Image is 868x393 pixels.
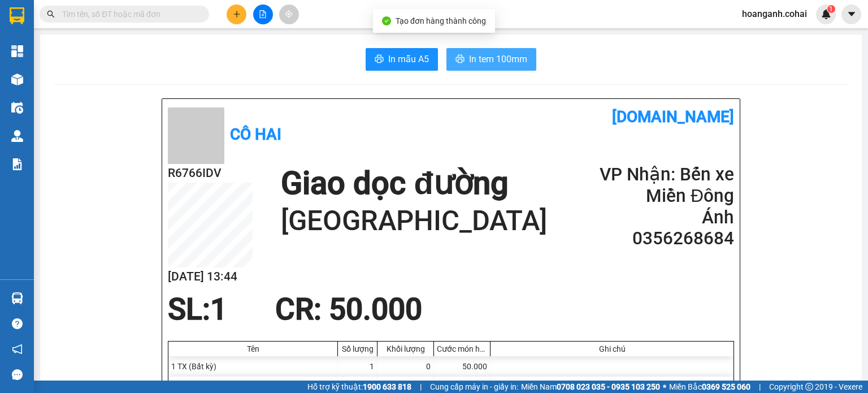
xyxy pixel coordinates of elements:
[420,381,422,393] span: |
[669,381,750,393] span: Miền Bắc
[375,54,384,65] span: printer
[281,164,547,203] h1: Giao dọc đường
[10,7,24,24] img: logo-vxr
[210,292,227,327] span: 1
[227,5,246,24] button: plus
[363,382,411,391] strong: 1900 633 818
[253,5,273,24] button: file-add
[805,383,813,391] span: copyright
[275,292,422,327] span: CR : 50.000
[307,381,411,393] span: Hỗ trợ kỹ thuật:
[598,207,734,228] h2: Ánh
[827,5,835,13] sup: 1
[281,203,547,239] h1: [GEOGRAPHIC_DATA]
[759,381,761,393] span: |
[341,344,374,353] div: Số lượng
[259,10,267,18] span: file-add
[821,9,831,19] img: icon-new-feature
[446,48,536,71] button: printerIn tem 100mm
[380,344,431,353] div: Khối lượng
[168,292,210,327] span: SL:
[47,10,55,18] span: search
[279,5,299,24] button: aim
[377,356,434,377] div: 0
[12,369,23,380] span: message
[388,52,429,66] span: In mẫu A5
[455,54,465,65] span: printer
[430,381,518,393] span: Cung cấp máy in - giấy in:
[233,10,241,18] span: plus
[171,344,335,353] div: Tên
[702,382,750,391] strong: 0369 525 060
[168,164,253,183] h2: R6766IDV
[663,385,666,389] span: ⚪️
[12,344,23,355] span: notification
[829,5,833,13] span: 1
[841,5,861,24] button: caret-down
[437,344,487,353] div: Cước món hàng
[469,52,527,66] span: In tem 100mm
[12,318,23,329] span: question-circle
[11,130,23,142] img: warehouse-icon
[230,125,281,144] b: Cô Hai
[396,16,486,25] span: Tạo đơn hàng thành công
[366,48,438,71] button: printerIn mẫu A5
[598,164,734,207] h2: VP Nhận: Bến xe Miền Đông
[11,292,23,304] img: warehouse-icon
[11,74,23,85] img: warehouse-icon
[11,102,23,114] img: warehouse-icon
[598,228,734,249] h2: 0356268684
[62,8,196,20] input: Tìm tên, số ĐT hoặc mã đơn
[285,10,293,18] span: aim
[11,45,23,57] img: dashboard-icon
[11,158,23,170] img: solution-icon
[612,107,734,126] b: [DOMAIN_NAME]
[733,7,816,21] span: hoanganh.cohai
[382,16,391,25] span: check-circle
[521,381,660,393] span: Miền Nam
[557,382,660,391] strong: 0708 023 035 - 0935 103 250
[168,267,253,286] h2: [DATE] 13:44
[338,356,377,377] div: 1
[493,344,731,353] div: Ghi chú
[434,356,491,377] div: 50.000
[847,9,857,19] span: caret-down
[168,356,338,377] div: 1 TX (Bất kỳ)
